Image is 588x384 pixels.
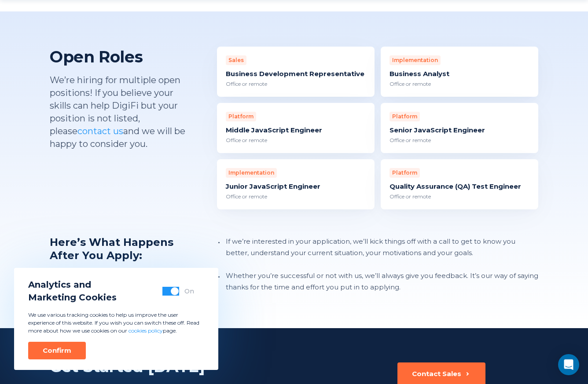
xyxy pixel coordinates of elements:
[390,168,420,178] div: Platform
[390,112,420,121] div: Platform
[390,126,529,135] div: Senior JavaScript Engineer
[226,182,366,191] div: Junior JavaScript Engineer
[184,287,194,296] div: On
[558,354,579,375] div: Open Intercom Messenger
[390,182,529,191] div: Quality Assurance (QA) Test Engineer
[28,291,117,304] span: Marketing Cookies
[50,47,191,67] h2: Open Roles
[390,136,529,144] div: Office or remote
[226,136,366,144] div: Office or remote
[28,342,86,359] button: Confirm
[226,80,366,88] div: Office or remote
[28,311,204,335] p: We use various tracking cookies to help us improve the user experience of this website. If you wi...
[226,55,246,65] div: Sales
[50,236,191,293] h3: Here’s what happens after you apply:
[226,168,277,178] div: Implementation
[224,236,538,259] li: If we’re interested in your application, we’ll kick things off with a call to get to know you bet...
[43,346,71,355] div: Confirm
[129,327,163,334] a: cookies policy
[226,112,256,121] div: Platform
[224,270,538,293] li: Whether you’re successful or not with us, we’ll always give you feedback. It’s our way of saying ...
[50,74,191,150] p: We’re hiring for multiple open positions! If you believe your skills can help DigiFi but your pos...
[226,193,366,201] div: Office or remote
[390,55,441,65] div: Implementation
[390,80,529,88] div: Office or remote
[28,278,117,291] span: Analytics and
[390,69,529,78] div: Business Analyst
[226,69,366,78] div: Business Development Representative
[77,126,123,136] a: contact us
[412,369,461,378] div: Contact Sales
[226,126,366,135] div: Middle JavaScript Engineer
[390,193,529,201] div: Office or remote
